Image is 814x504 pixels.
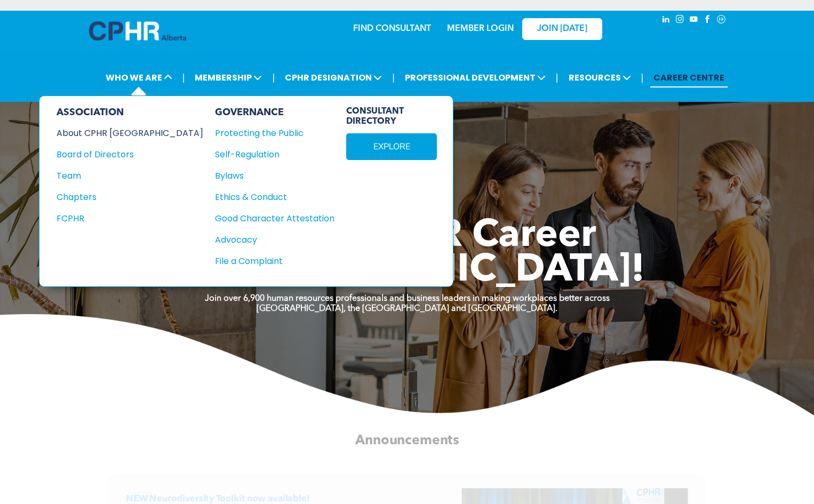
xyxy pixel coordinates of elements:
li: | [272,67,275,89]
div: Bylaws [215,169,323,182]
a: Social network [715,13,727,28]
a: facebook [701,13,713,28]
div: Ethics & Conduct [215,190,323,204]
div: FCPHR [57,212,189,225]
li: | [392,67,395,89]
img: A blue and white logo for cp alberta [89,21,186,41]
a: instagram [674,13,685,28]
span: JOIN [DATE] [537,24,587,34]
div: GOVERNANCE [215,107,334,118]
li: | [182,67,185,89]
li: | [641,67,644,89]
a: Team [57,169,203,182]
a: youtube [688,13,699,28]
a: Advocacy [215,233,334,246]
div: Team [57,169,189,182]
a: Bylaws [215,169,334,182]
span: CONSULTANT DIRECTORY [346,107,437,127]
a: File a Complaint [215,254,334,268]
span: NEW Neurodiversity Toolkit now available! [126,494,309,503]
a: Chapters [57,190,203,204]
a: About CPHR [GEOGRAPHIC_DATA] [57,126,203,140]
a: EXPLORE [346,133,437,160]
li: | [556,67,558,89]
a: MEMBER LOGIN [447,25,514,33]
span: RESOURCES [565,68,634,87]
div: Board of Directors [57,148,189,161]
a: linkedin [660,13,672,28]
span: Announcements [355,434,459,447]
span: MEMBERSHIP [191,68,265,87]
div: Advocacy [215,233,323,246]
span: PROFESSIONAL DEVELOPMENT [402,68,549,87]
a: JOIN [DATE] [522,18,602,40]
a: Ethics & Conduct [215,190,334,204]
strong: [GEOGRAPHIC_DATA], the [GEOGRAPHIC_DATA] and [GEOGRAPHIC_DATA]. [257,305,557,313]
a: Protecting the Public [215,126,334,140]
a: FIND CONSULTANT [353,25,431,33]
span: CPHR DESIGNATION [282,68,385,87]
div: Self-Regulation [215,148,323,161]
div: File a Complaint [215,254,323,268]
a: Board of Directors [57,148,203,161]
a: CAREER CENTRE [650,68,728,87]
div: Good Character Attestation [215,212,323,225]
div: About CPHR [GEOGRAPHIC_DATA] [57,126,189,140]
a: Self-Regulation [215,148,334,161]
span: WHO WE ARE [102,68,175,87]
div: ASSOCIATION [57,107,203,118]
strong: Join over 6,900 human resources professionals and business leaders in making workplaces better ac... [205,294,610,303]
div: Protecting the Public [215,126,323,140]
a: FCPHR [57,212,203,225]
a: Good Character Attestation [215,212,334,225]
div: Chapters [57,190,189,204]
